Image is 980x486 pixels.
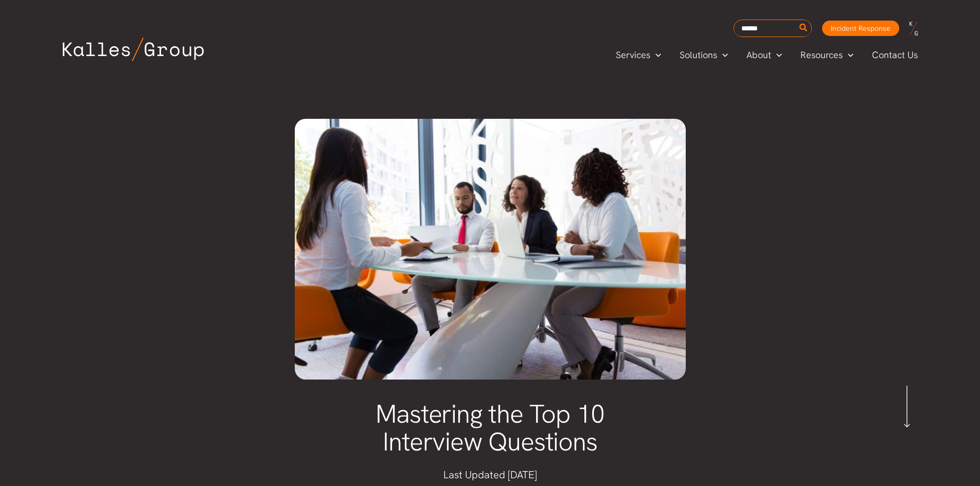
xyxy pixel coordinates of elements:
[797,20,810,37] button: Search
[843,47,853,63] span: Menu Toggle
[791,47,863,63] a: ResourcesMenu Toggle
[443,468,537,481] span: Last Updated [DATE]
[607,46,928,63] nav: Primary Site Navigation
[771,47,782,63] span: Menu Toggle
[737,47,791,63] a: AboutMenu Toggle
[650,47,661,63] span: Menu Toggle
[717,47,728,63] span: Menu Toggle
[872,47,918,63] span: Contact Us
[680,47,717,63] span: Solutions
[63,38,204,61] img: Kalles Group
[746,47,771,63] span: About
[295,119,686,380] img: dream-team-17
[607,47,670,63] a: ServicesMenu Toggle
[616,47,650,63] span: Services
[670,47,737,63] a: SolutionsMenu Toggle
[822,21,899,36] a: Incident Response
[800,47,843,63] span: Resources
[863,47,928,63] a: Contact Us
[376,397,604,459] span: Mastering the Top 10 Interview Questions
